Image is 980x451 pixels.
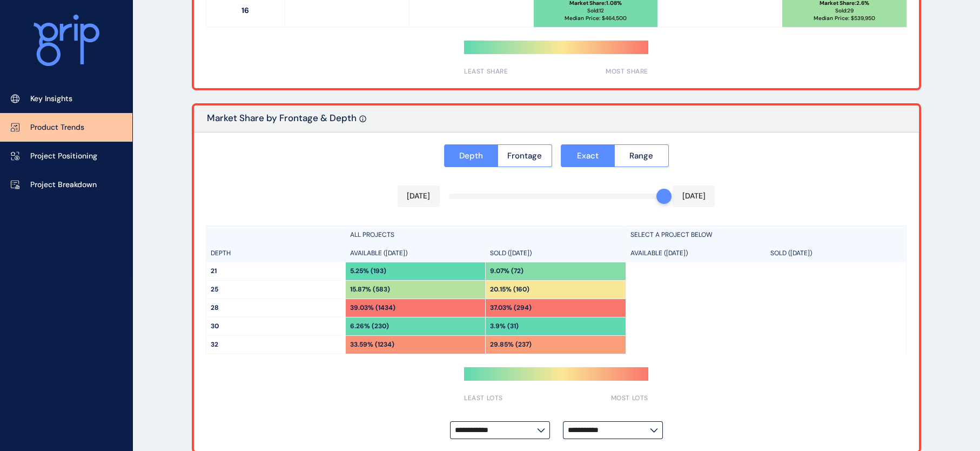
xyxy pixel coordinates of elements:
[211,340,341,349] p: 32
[561,144,615,167] button: Exact
[614,144,669,167] button: Range
[770,249,812,258] p: SOLD ([DATE])
[565,15,627,22] p: Median Price: $ 464,500
[207,112,357,132] p: Market Share by Frontage & Depth
[444,144,498,167] button: Depth
[630,249,688,258] p: AVAILABLE ([DATE])
[835,7,854,15] p: Sold: 29
[30,151,97,162] p: Project Positioning
[350,322,389,331] p: 6.26% (230)
[490,267,523,276] p: 9.07% (72)
[498,144,552,167] button: Frontage
[629,150,653,161] span: Range
[407,191,430,202] p: [DATE]
[350,230,394,240] p: ALL PROJECTS
[459,150,483,161] span: Depth
[577,150,599,161] span: Exact
[606,67,648,76] span: MOST SHARE
[464,394,503,403] span: LEAST LOTS
[464,67,508,76] span: LEAST SHARE
[211,322,341,331] p: 30
[30,94,72,104] p: Key Insights
[211,285,341,294] p: 25
[211,303,341,313] p: 28
[611,394,648,403] span: MOST LOTS
[30,180,97,190] p: Project Breakdown
[490,285,529,294] p: 20.15% (160)
[350,249,407,258] p: AVAILABLE ([DATE])
[490,322,519,331] p: 3.9% (31)
[30,122,84,133] p: Product Trends
[587,7,604,15] p: Sold: 12
[350,267,386,276] p: 5.25% (193)
[490,249,532,258] p: SOLD ([DATE])
[350,285,390,294] p: 15.87% (583)
[630,230,713,240] p: SELECT A PROJECT BELOW
[211,267,341,276] p: 21
[814,15,875,22] p: Median Price: $ 539,950
[490,340,532,349] p: 29.85% (237)
[350,340,394,349] p: 33.59% (1234)
[682,191,706,202] p: [DATE]
[211,249,231,258] p: DEPTH
[350,303,395,313] p: 39.03% (1434)
[490,303,532,313] p: 37.03% (294)
[507,150,542,161] span: Frontage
